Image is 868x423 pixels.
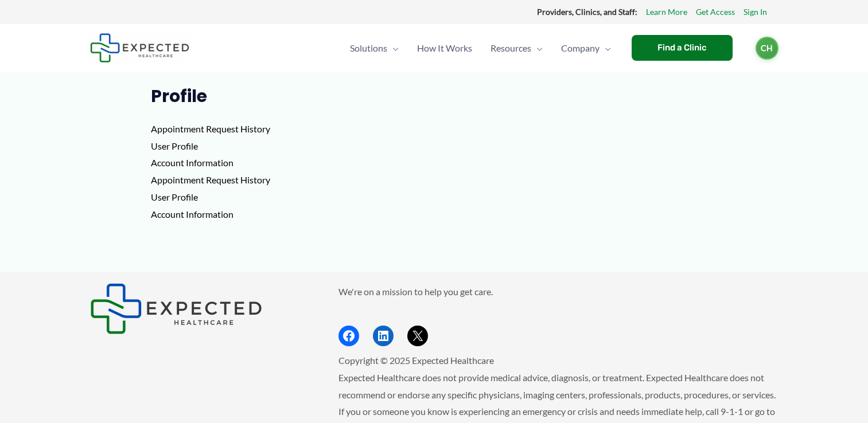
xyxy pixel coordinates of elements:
[151,120,717,222] p: Appointment Request History User Profile Account Information Appointment Request History User Pro...
[338,355,494,366] span: Copyright © 2025 Expected Healthcare
[632,35,733,61] a: Find a Clinic
[387,28,399,68] span: Menu Toggle
[561,28,600,68] span: Company
[341,28,620,68] nav: Primary Site Navigation
[341,28,408,68] a: SolutionsMenu Toggle
[90,283,310,334] aside: Footer Widget 1
[90,33,189,62] img: Expected Healthcare Logo - side, dark font, small
[600,28,611,68] span: Menu Toggle
[646,5,687,19] a: Learn More
[408,28,481,68] a: How It Works
[338,283,779,300] p: We're on a mission to help you get care.
[350,28,387,68] span: Solutions
[90,283,262,334] img: Expected Healthcare Logo - side, dark font, small
[696,5,735,19] a: Get Access
[744,5,767,19] a: Sign In
[537,7,637,17] strong: Providers, Clinics, and Staff:
[531,28,543,68] span: Menu Toggle
[481,28,552,68] a: ResourcesMenu Toggle
[756,37,779,60] a: CH
[417,28,472,68] span: How It Works
[491,28,531,68] span: Resources
[151,86,717,107] h1: Profile
[338,283,779,347] aside: Footer Widget 2
[552,28,620,68] a: CompanyMenu Toggle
